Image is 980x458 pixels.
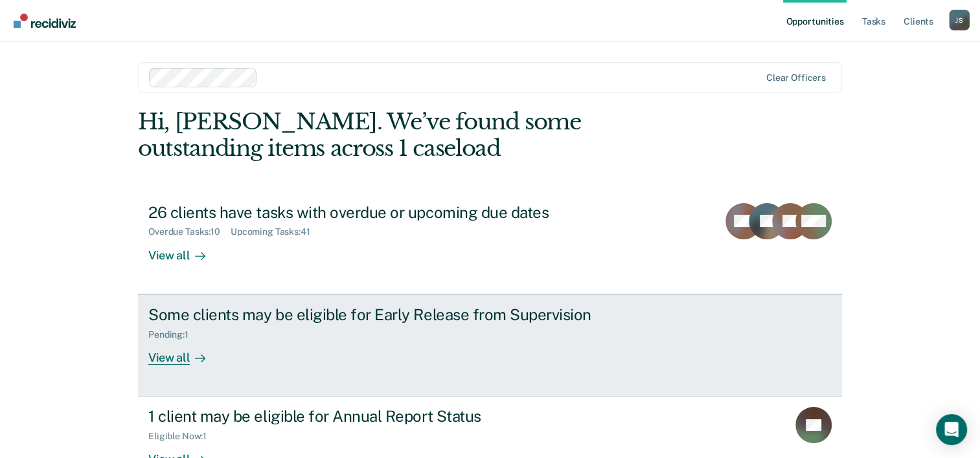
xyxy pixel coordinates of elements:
[148,431,217,442] div: Eligible Now : 1
[148,226,231,237] div: Overdue Tasks : 10
[148,305,603,324] div: Some clients may be eligible for Early Release from Supervision
[148,237,221,263] div: View all
[936,414,967,445] div: Open Intercom Messenger
[231,226,321,237] div: Upcoming Tasks : 41
[148,407,603,426] div: 1 client may be eligible for Annual Report Status
[138,193,842,294] a: 26 clients have tasks with overdue or upcoming due datesOverdue Tasks:10Upcoming Tasks:41View all
[949,10,970,30] button: Profile dropdown button
[138,294,842,397] a: Some clients may be eligible for Early Release from SupervisionPending:1View all
[148,340,221,365] div: View all
[148,203,603,222] div: 26 clients have tasks with overdue or upcoming due dates
[138,109,701,162] div: Hi, [PERSON_NAME]. We’ve found some outstanding items across 1 caseload
[949,10,970,30] div: J S
[766,72,826,83] div: Clear officers
[148,329,199,340] div: Pending : 1
[14,14,76,28] img: Recidiviz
